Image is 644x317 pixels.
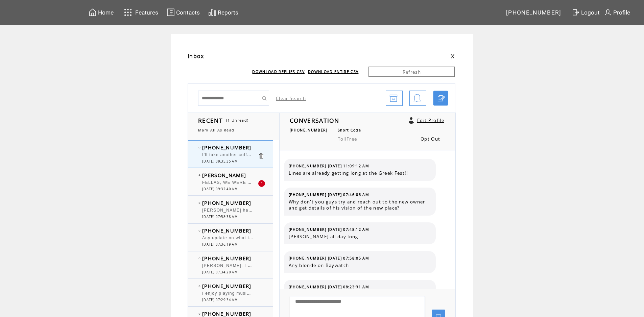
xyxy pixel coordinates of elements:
a: Click to start a chat with mobile number by SMS [433,91,448,106]
a: Click to edit user profile [409,117,414,124]
span: Short Code [338,128,361,132]
span: Features [135,9,158,16]
a: Home [88,7,115,18]
a: Profile [603,7,631,18]
img: bulletEmpty.png [198,258,200,259]
a: Click to delete these messgaes [258,153,264,159]
a: Mark All As Read [198,128,234,132]
img: profile.svg [604,8,612,17]
img: bulletFull.png [198,174,200,176]
span: Reports [218,9,238,16]
span: (1 Unread) [226,118,248,123]
span: [DATE] 09:32:40 AM [202,187,238,191]
a: DOWNLOAD ENTIRE CSV [308,69,358,74]
span: [PHONE_NUMBER] [202,310,252,317]
a: Features [121,6,159,19]
span: [PHONE_NUMBER] [202,283,252,289]
img: bulletEmpty.png [198,202,200,204]
span: [DATE] 07:58:38 AM [202,215,238,219]
span: [PERSON_NAME] [202,172,246,178]
span: Why don't you guys try and reach out to the new owner and get details of his vision of the new pl... [289,199,431,211]
span: [PHONE_NUMBER] [290,128,328,132]
img: exit.svg [572,8,580,17]
input: Submit [259,91,269,106]
span: [DATE] 07:29:34 AM [202,298,238,302]
a: Contacts [166,7,201,18]
span: [PERSON_NAME], I really enjoy "messing wit chew" ! [202,262,321,268]
span: [PHONE_NUMBER] [DATE] 07:48:12 AM [289,227,369,232]
span: Any update on what is coming to Tjs? [202,234,286,241]
span: Profile [613,9,630,16]
div: 1 [258,180,265,187]
span: Any blonde on Baywatch [289,262,431,268]
span: Contacts [176,9,200,16]
span: Inbox [188,52,204,60]
span: [PERSON_NAME] have you heard that the mall is putting in a dance studio and a tattoo shop [202,206,410,213]
span: [PHONE_NUMBER] [DATE] 07:46:06 AM [289,192,369,197]
span: [DATE] 07:36:19 AM [202,242,238,247]
span: CONVERSATION [290,116,339,124]
img: bulletEmpty.png [198,285,200,287]
span: [PHONE_NUMBER] [DATE] 08:23:31 AM [289,285,369,289]
span: I enjoy playing music and listening to music to relax [202,289,318,296]
img: bulletEmpty.png [198,230,200,231]
img: bulletEmpty.png [198,313,200,315]
img: archive.png [389,91,398,106]
a: Clear Search [276,95,306,101]
span: Lines are already getting long at the Greek Fest!! [289,170,431,176]
span: [PHONE_NUMBER] [202,144,252,151]
span: [PHONE_NUMBER] [202,227,252,234]
span: [PHONE_NUMBER] [202,255,252,262]
span: RECENT [198,116,223,124]
span: TollFree [338,136,357,142]
img: bell.png [413,91,421,106]
img: home.svg [89,8,97,17]
span: [PERSON_NAME] all day long [289,234,431,240]
img: contacts.svg [167,8,175,17]
img: bulletEmpty.png [198,147,200,148]
img: features.svg [122,7,134,18]
span: Home [98,9,114,16]
span: [PHONE_NUMBER] [DATE] 11:09:12 AM [289,164,369,168]
a: Opt Out [421,136,440,142]
a: DOWNLOAD REPLIES CSV [252,69,305,74]
span: [PHONE_NUMBER] [506,9,562,16]
a: Edit Profile [417,117,444,123]
span: [PHONE_NUMBER] [DATE] 07:58:05 AM [289,256,369,261]
a: Reports [207,7,239,18]
span: Logout [581,9,600,16]
img: chart.svg [208,8,216,17]
span: [DATE] 07:34:20 AM [202,270,238,274]
span: [DATE] 09:35:35 AM [202,159,238,164]
span: [PHONE_NUMBER] [202,199,252,206]
span: I'll take another coffee shop over another gambling parlor which we have way too many in the city... [202,151,478,157]
a: Refresh [368,67,455,77]
a: Logout [571,7,603,18]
